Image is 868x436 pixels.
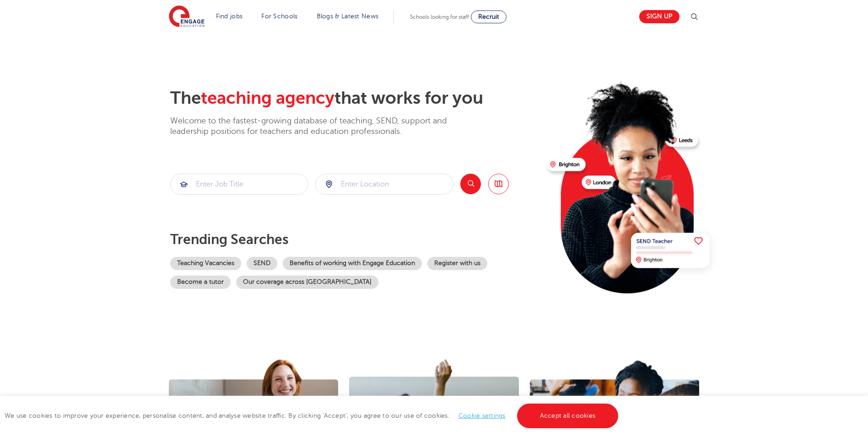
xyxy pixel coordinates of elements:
[639,10,679,23] a: Sign up
[216,13,243,20] a: Find jobs
[5,412,620,419] span: We use cookies to improve your experience, personalise content, and analyse website traffic. By c...
[171,174,308,194] input: Submit
[315,174,453,195] div: Submit
[283,257,422,270] a: Benefits of working with Engage Education
[170,116,472,137] p: Welcome to the fastest-growing database of teaching, SEND, support and leadership positions for t...
[201,88,334,108] span: teaching agency
[170,276,231,289] a: Become a tutor
[261,13,297,20] a: For Schools
[427,257,487,270] a: Register with us
[169,5,205,28] img: Engage Education
[317,13,379,20] a: Blogs & Latest News
[170,257,241,270] a: Teaching Vacancies
[170,174,308,195] div: Submit
[170,231,539,248] p: Trending searches
[517,404,619,428] a: Accept all cookies
[460,174,481,194] button: Search
[236,276,378,289] a: Our coverage across [GEOGRAPHIC_DATA]
[478,13,499,20] span: Recruit
[316,174,453,194] input: Submit
[247,257,277,270] a: SEND
[471,11,507,23] a: Recruit
[170,88,539,109] h2: The that works for you
[410,14,469,20] span: Schools looking for staff
[458,412,506,419] a: Cookie settings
